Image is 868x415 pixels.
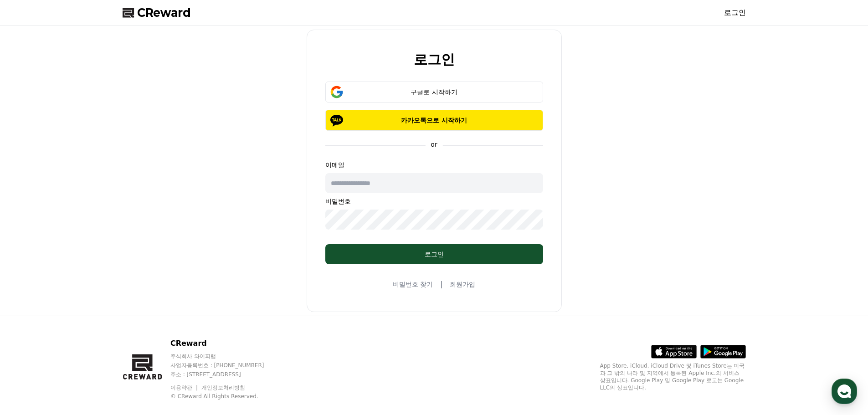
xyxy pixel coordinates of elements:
a: 비밀번호 찾기 [393,280,433,289]
p: 카카오톡으로 시작하기 [339,116,530,125]
button: 로그인 [325,244,543,264]
p: 주소 : [STREET_ADDRESS] [170,371,282,378]
p: © CReward All Rights Reserved. [170,393,282,400]
a: 회원가입 [450,280,475,289]
a: 이용약관 [170,384,199,391]
h2: 로그인 [414,52,455,67]
p: 이메일 [325,160,543,169]
a: CReward [123,5,191,20]
div: 로그인 [344,250,525,259]
p: 사업자등록번호 : [PHONE_NUMBER] [170,362,282,369]
p: 주식회사 와이피랩 [170,353,282,360]
div: 구글로 시작하기 [339,87,530,97]
p: 비밀번호 [325,197,543,206]
button: 카카오톡으로 시작하기 [325,110,543,131]
button: 구글로 시작하기 [325,82,543,102]
span: | [440,279,442,290]
a: 로그인 [724,7,746,18]
p: App Store, iCloud, iCloud Drive 및 iTunes Store는 미국과 그 밖의 나라 및 지역에서 등록된 Apple Inc.의 서비스 상표입니다. Goo... [600,362,746,391]
p: or [425,140,442,149]
a: 개인정보처리방침 [201,384,245,391]
span: CReward [137,5,191,20]
p: CReward [170,338,282,349]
